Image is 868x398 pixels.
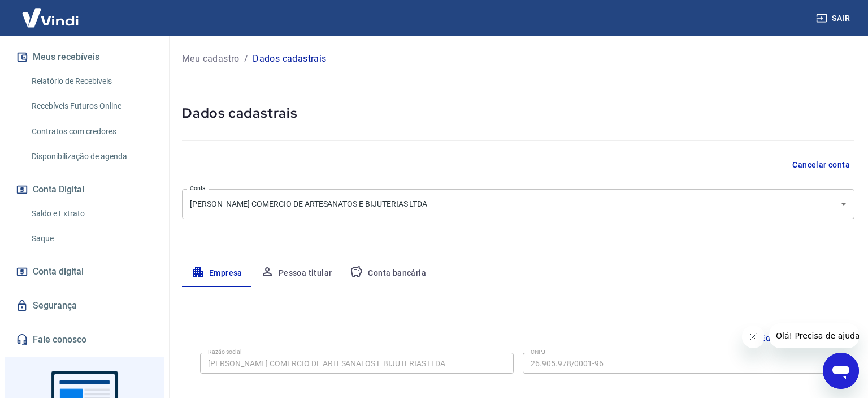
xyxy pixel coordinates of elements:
label: Razão social [208,348,241,356]
span: Olá! Precisa de ajuda? [7,8,95,17]
a: Saque [27,227,155,250]
button: Meus recebíveis [14,45,155,70]
label: CNPJ [531,348,545,356]
button: Pessoa titular [251,260,341,287]
a: Relatório de Recebíveis [27,70,155,93]
a: Contratos com credores [27,120,155,143]
a: Recebíveis Futuros Online [27,95,155,118]
button: Empresa [182,260,251,287]
p: Dados cadastrais [253,52,326,66]
iframe: Botão para abrir a janela de mensagens [823,353,859,389]
button: Conta bancária [341,260,435,287]
a: Disponibilização de agenda [27,145,155,168]
a: Fale conosco [14,327,155,352]
button: Conta Digital [14,177,155,202]
a: Segurança [14,293,155,318]
iframe: Fechar mensagem [742,326,765,348]
img: Vindi [14,1,87,35]
p: / [244,52,248,66]
span: Conta digital [33,264,84,280]
h5: Dados cadastrais [182,104,854,122]
a: Conta digital [14,259,155,284]
a: Meu cadastro [182,52,240,66]
button: Cancelar conta [788,155,854,176]
a: Saldo e Extrato [27,202,155,225]
label: Conta [190,184,206,192]
div: [PERSON_NAME] COMERCIO DE ARTESANATOS E BIJUTERIAS LTDA [182,189,854,219]
iframe: Mensagem da empresa [769,323,859,348]
button: Sair [814,8,854,29]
